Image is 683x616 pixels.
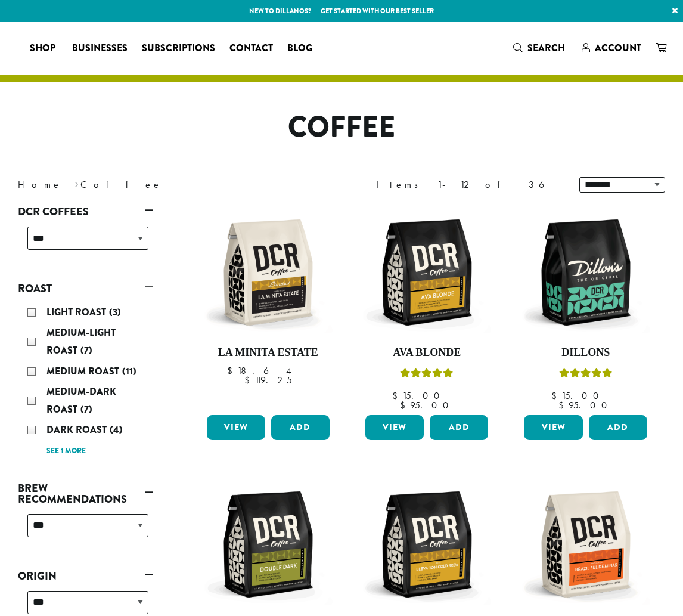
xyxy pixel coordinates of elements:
img: DCR-12oz-La-Minita-Estate-Stock-scaled.png [203,208,332,336]
span: Shop [30,41,55,56]
span: Account [595,41,641,55]
img: DCR-12oz-Brazil-Sul-De-Minas-Stock-scaled.png [521,479,650,608]
bdi: 15.00 [551,389,604,402]
img: DCR-12oz-Elevation-Cold-Brew-Stock-scaled.png [362,479,491,608]
span: › [74,174,79,192]
bdi: 95.00 [400,399,454,411]
img: DCR-12oz-Dillons-Stock-scaled.png [521,208,650,336]
a: Shop [23,39,65,58]
a: Home [18,178,62,191]
nav: Breadcrumb [18,178,324,192]
button: Add [271,415,330,440]
span: $ [551,389,561,402]
span: Medium-Dark Roast [46,385,116,416]
span: (7) [80,343,92,357]
a: View [365,415,424,440]
span: (7) [80,403,92,416]
span: – [457,389,461,402]
span: Subscriptions [142,41,215,56]
a: Ava BlondeRated 5.00 out of 5 [362,208,491,410]
span: $ [558,399,569,411]
a: Get started with our best seller [321,6,434,16]
div: Rated 5.00 out of 5 [400,366,454,384]
h1: Coffee [9,110,674,145]
a: Search [506,38,575,58]
bdi: 95.00 [558,399,613,411]
span: Medium Roast [46,364,122,378]
a: La Minita Estate [204,208,333,410]
bdi: 18.64 [227,364,293,377]
span: – [616,389,620,402]
bdi: 15.00 [392,389,445,402]
span: – [305,364,309,377]
span: Medium-Light Roast [46,326,116,357]
span: Contact [229,41,273,56]
div: Items 1-12 of 36 [377,178,561,192]
a: Roast [18,278,153,299]
a: DCR Coffees [18,202,153,222]
div: Brew Recommendations [18,509,153,552]
a: Origin [18,566,153,586]
a: Brew Recommendations [18,478,153,509]
span: Blog [287,41,312,56]
span: $ [400,399,410,411]
span: Light Roast [46,305,109,319]
span: $ [227,364,237,377]
h4: La Minita Estate [204,346,333,360]
span: Businesses [72,41,128,56]
a: View [207,415,265,440]
span: (11) [122,364,136,378]
a: View [524,415,582,440]
bdi: 119.25 [244,374,292,386]
button: Add [589,415,647,440]
span: Search [527,41,565,55]
span: $ [392,389,402,402]
div: Rated 5.00 out of 5 [559,366,613,384]
span: $ [244,374,254,386]
button: Add [430,415,488,440]
span: (3) [109,305,121,319]
span: Dark Roast [46,423,110,437]
img: DCR-12oz-Double-Dark-Stock-scaled.png [203,479,332,608]
img: DCR-12oz-Ava-Blonde-Stock-scaled.png [362,208,491,336]
div: DCR Coffees [18,222,153,264]
h4: Dillons [521,346,650,360]
h4: Ava Blonde [362,346,491,360]
a: DillonsRated 5.00 out of 5 [521,208,650,410]
span: (4) [110,423,123,437]
div: Roast [18,299,153,464]
a: See 1 more [46,445,86,457]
